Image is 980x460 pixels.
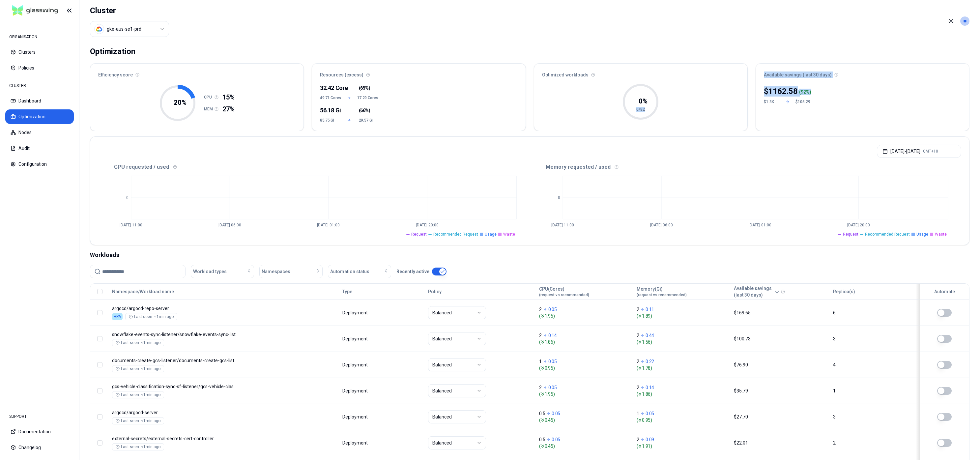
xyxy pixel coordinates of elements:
[646,436,654,443] p: 0.09
[112,383,239,390] p: gcs-vehicle-classification-sync-sf-listener
[795,99,811,104] div: $105.29
[360,107,369,114] span: 66%
[646,384,654,391] p: 0.14
[923,288,966,295] div: Automate
[359,107,370,114] span: ( )
[174,99,187,106] tspan: 20 %
[129,314,174,319] div: Last seen: <1min ago
[530,163,962,171] div: Memory requested / used
[116,340,160,345] div: Last seen: <1min ago
[768,86,798,97] p: 1162.58
[637,417,728,423] span: ( 0.95 )
[5,141,74,156] button: Audit
[330,268,369,275] span: Automation status
[539,292,589,298] span: (request vs recommended)
[548,358,557,365] p: 0.05
[539,410,545,417] p: 0.5
[935,232,947,237] span: Waste
[637,391,728,397] span: ( 1.86 )
[646,332,654,339] p: 0.44
[193,268,227,275] span: Workload types
[90,45,135,58] div: Optimization
[539,313,630,319] span: ( 1.95 )
[116,392,160,397] div: Last seen: <1min ago
[428,288,533,295] div: Policy
[5,157,74,171] button: Configuration
[259,265,323,278] button: Namespaces
[548,306,557,313] p: 0.05
[734,309,827,316] div: $169.65
[865,232,910,237] span: Recommended Request
[204,106,215,112] h1: MEM
[328,265,391,278] button: Automation status
[764,99,780,104] div: $1.3K
[342,285,352,298] button: Type
[204,95,215,100] h1: CPU
[734,414,827,420] div: $27.70
[5,440,74,455] button: Changelog
[847,223,870,227] tspan: [DATE] 20:00
[650,223,673,227] tspan: [DATE] 06:00
[539,306,542,313] p: 2
[548,384,557,391] p: 0.05
[191,265,254,278] button: Workload types
[539,332,542,339] p: 2
[5,94,74,108] button: Dashboard
[5,424,74,439] button: Documentation
[342,440,369,446] div: Deployment
[552,436,560,443] p: 0.05
[637,436,639,443] p: 2
[734,388,827,394] div: $35.79
[799,89,811,95] div: ( %)
[539,358,542,365] p: 1
[937,309,952,317] button: This workload cannot be automated, because HPA is applied or managed by Gitops.
[539,339,630,345] span: ( 1.86 )
[539,285,589,298] button: CPU(Cores)(request vs recommended)
[833,414,913,420] div: 3
[5,109,74,124] button: Optimization
[637,306,639,313] p: 2
[646,358,654,365] p: 0.22
[539,391,630,397] span: ( 1.95 )
[107,26,141,32] div: gke-aus-se1-prd
[411,232,427,237] span: Request
[112,331,239,338] p: snowflake-events-sync-listener
[843,232,858,237] span: Request
[116,444,160,449] div: Last seen: <1min ago
[116,366,160,371] div: Last seen: <1min ago
[539,365,630,371] span: ( 0.95 )
[637,365,728,371] span: ( 1.78 )
[360,85,369,91] span: 65%
[112,357,239,364] p: documents-create-gcs-listener
[923,149,938,154] span: GMT+10
[5,410,74,423] div: SUPPORT
[359,85,370,91] span: ( )
[637,313,728,319] span: ( 1.89 )
[112,285,174,298] button: Namespace/Workload name
[637,358,639,365] p: 2
[90,5,169,16] h1: Cluster
[357,95,378,101] span: 17.29 Cores
[801,89,806,95] p: 92
[548,332,557,339] p: 0.14
[539,417,630,423] span: ( 0.45 )
[320,106,339,115] div: 56.18 Gi
[552,410,560,417] p: 0.05
[646,306,654,313] p: 0.11
[222,104,235,114] span: 27%
[433,232,478,237] span: Recommended Request
[90,64,303,82] div: Efficiency score
[342,388,369,394] div: Deployment
[10,3,61,18] img: GlassWing
[120,223,142,227] tspan: [DATE] 11:00
[90,250,969,260] div: Workloads
[534,64,747,82] div: Optimized workloads
[5,45,74,59] button: Clusters
[126,195,129,200] tspan: 0
[5,61,74,75] button: Policies
[359,118,378,123] span: 29.57 Gi
[90,21,169,37] button: Select a value
[833,285,855,298] button: Replica(s)
[320,83,339,93] div: 32.42 Core
[916,232,928,237] span: Usage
